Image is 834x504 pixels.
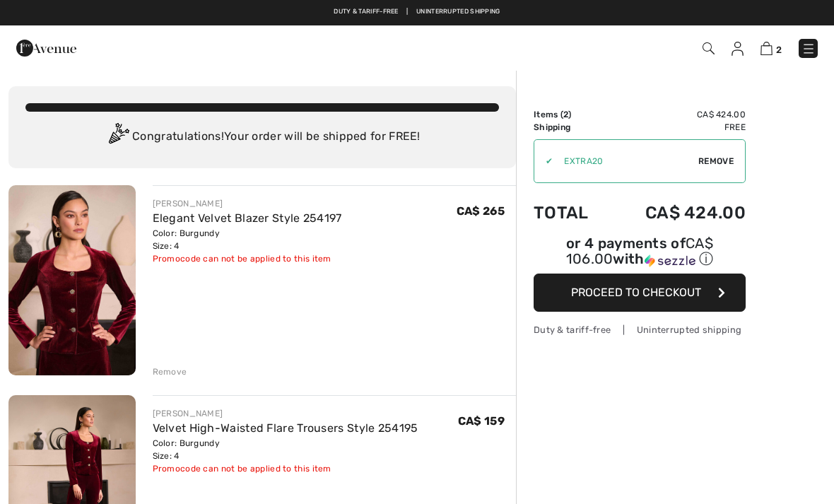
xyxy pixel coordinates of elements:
img: Search [703,42,715,54]
span: CA$ 106.00 [566,235,713,267]
img: Congratulation2.svg [104,123,132,151]
span: Proceed to Checkout [571,286,701,299]
div: Remove [153,365,187,378]
a: 1ère Avenue [16,40,76,54]
div: or 4 payments of with [534,237,746,269]
div: Congratulations! Your order will be shipped for FREE! [25,123,499,151]
span: CA$ 159 [458,414,505,428]
div: Promocode can not be applied to this item [153,462,418,475]
td: CA$ 424.00 [609,108,746,121]
td: Free [609,121,746,134]
td: Shipping [534,121,609,134]
a: 2 [760,40,782,57]
div: Duty & tariff-free | Uninterrupted shipping [534,323,746,336]
img: Elegant Velvet Blazer Style 254197 [8,185,136,375]
img: My Info [732,42,744,56]
td: Items ( ) [534,108,609,121]
span: CA$ 265 [457,204,505,218]
div: Promocode can not be applied to this item [153,252,342,265]
a: Elegant Velvet Blazer Style 254197 [153,211,342,225]
div: [PERSON_NAME] [153,407,418,420]
img: Sezzle [645,254,695,267]
img: Shopping Bag [760,42,773,55]
div: [PERSON_NAME] [153,197,342,210]
span: 2 [776,45,782,55]
div: Color: Burgundy Size: 4 [153,437,418,462]
img: Menu [801,42,816,56]
input: Promo code [553,140,698,182]
img: 1ère Avenue [16,34,76,62]
button: Proceed to Checkout [534,274,746,312]
a: Velvet High-Waisted Flare Trousers Style 254195 [153,421,418,435]
td: CA$ 424.00 [609,189,746,237]
div: ✔ [534,155,553,168]
td: Total [534,189,609,237]
span: Remove [698,155,734,168]
div: or 4 payments ofCA$ 106.00withSezzle Click to learn more about Sezzle [534,237,746,274]
div: Color: Burgundy Size: 4 [153,227,342,252]
span: 2 [563,110,568,119]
